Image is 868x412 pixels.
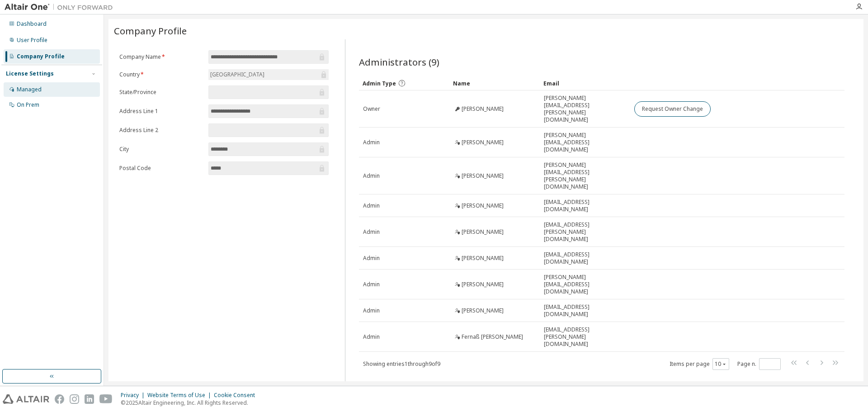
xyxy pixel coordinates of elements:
span: Admin [363,139,380,146]
label: Postal Code [119,165,203,172]
span: Admin [363,307,380,314]
div: Privacy [121,392,147,399]
span: [EMAIL_ADDRESS][PERSON_NAME][DOMAIN_NAME] [544,326,626,348]
span: [EMAIL_ADDRESS][PERSON_NAME][DOMAIN_NAME] [544,221,626,243]
label: City [119,146,203,153]
img: facebook.svg [55,394,64,404]
div: On Prem [17,101,39,109]
span: [PERSON_NAME][EMAIL_ADDRESS][PERSON_NAME][DOMAIN_NAME] [544,161,626,190]
span: [EMAIL_ADDRESS][DOMAIN_NAME] [544,303,626,318]
span: Admin [363,202,380,209]
label: State/Province [119,89,203,96]
span: [PERSON_NAME] [462,281,504,288]
span: [PERSON_NAME] [462,307,504,314]
label: Company Name [119,53,203,61]
span: Administrators (9) [359,56,439,68]
span: [PERSON_NAME] [462,255,504,262]
div: Name [453,76,536,90]
span: Page n. [737,358,781,370]
span: Fernaß [PERSON_NAME] [462,333,523,341]
span: Showing entries 1 through 9 of 9 [363,360,440,368]
span: Admin [363,228,380,236]
span: [PERSON_NAME][EMAIL_ADDRESS][DOMAIN_NAME] [544,132,626,153]
div: Company Profile [17,53,65,60]
span: Company Profile [114,24,187,37]
span: [PERSON_NAME] [462,202,504,209]
img: youtube.svg [99,394,113,404]
label: Address Line 2 [119,127,203,134]
button: Request Owner Change [634,101,711,117]
span: Admin [363,255,380,262]
img: linkedin.svg [85,394,94,404]
div: User Profile [17,37,47,44]
span: Admin [363,333,380,341]
span: [PERSON_NAME][EMAIL_ADDRESS][PERSON_NAME][DOMAIN_NAME] [544,95,626,123]
span: [PERSON_NAME] [462,228,504,236]
div: Website Terms of Use [147,392,214,399]
label: Country [119,71,203,78]
label: Address Line 1 [119,108,203,115]
div: [GEOGRAPHIC_DATA] [209,70,266,80]
span: [PERSON_NAME][EMAIL_ADDRESS][DOMAIN_NAME] [544,274,626,295]
p: © 2025 Altair Engineering, Inc. All Rights Reserved. [121,399,260,407]
div: Dashboard [17,20,47,28]
span: [PERSON_NAME] [462,139,504,146]
span: [EMAIL_ADDRESS][DOMAIN_NAME] [544,199,626,213]
span: [PERSON_NAME] [462,172,504,180]
div: Cookie Consent [214,392,260,399]
span: [EMAIL_ADDRESS][DOMAIN_NAME] [544,251,626,265]
div: License Settings [6,70,54,77]
span: Items per page [670,358,729,370]
div: Email [543,76,627,90]
span: Admin [363,172,380,180]
img: altair_logo.svg [3,394,49,404]
span: Owner [363,105,380,113]
img: Altair One [5,3,118,12]
span: Admin Type [363,80,396,87]
span: Admin [363,281,380,288]
span: [PERSON_NAME] [462,105,504,113]
button: 10 [715,360,727,368]
div: Managed [17,86,42,93]
img: instagram.svg [70,394,79,404]
div: [GEOGRAPHIC_DATA] [208,69,329,80]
